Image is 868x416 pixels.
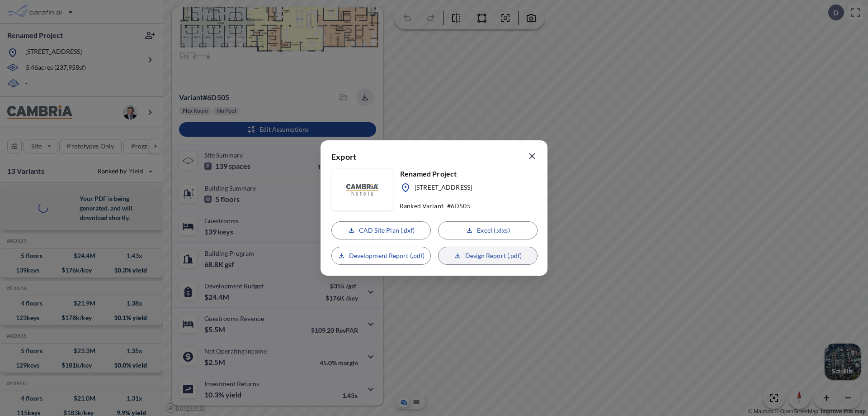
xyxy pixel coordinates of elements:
p: # 6D505 [447,202,471,210]
p: Ranked Variant [400,202,443,210]
img: floorplanBranLogoPlug [346,184,378,195]
p: Export [331,151,356,165]
p: [STREET_ADDRESS] [415,183,472,193]
p: Renamed Project [400,169,472,179]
